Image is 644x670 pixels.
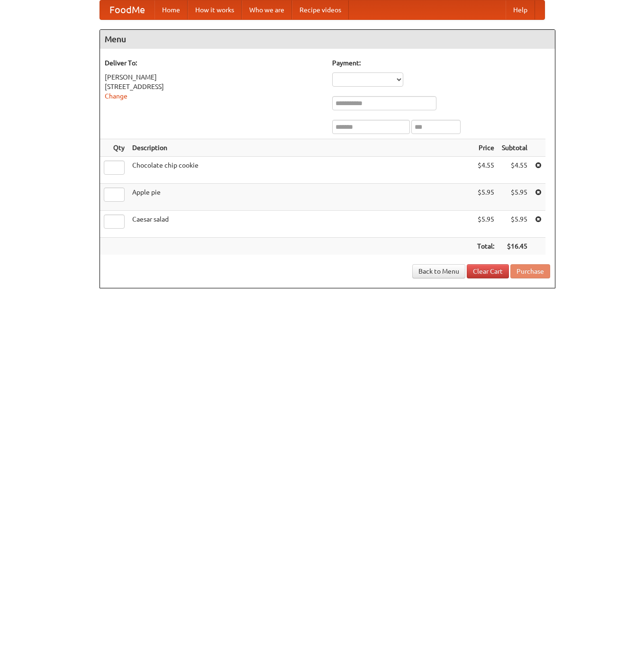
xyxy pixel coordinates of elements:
[498,184,531,211] td: $5.95
[467,264,509,278] a: Clear Cart
[473,238,498,255] th: Total:
[292,0,349,19] a: Recipe videos
[100,139,128,157] th: Qty
[105,72,323,82] div: [PERSON_NAME]
[128,184,473,211] td: Apple pie
[506,0,535,19] a: Help
[332,58,550,68] h5: Payment:
[498,157,531,184] td: $4.55
[128,211,473,238] td: Caesar salad
[100,30,555,49] h4: Menu
[188,0,242,19] a: How it works
[100,0,154,19] a: FoodMe
[473,157,498,184] td: $4.55
[128,157,473,184] td: Chocolate chip cookie
[105,58,323,68] h5: Deliver To:
[412,264,465,278] a: Back to Menu
[473,139,498,157] th: Price
[498,139,531,157] th: Subtotal
[510,264,550,278] button: Purchase
[473,184,498,211] td: $5.95
[128,139,473,157] th: Description
[473,211,498,238] td: $5.95
[242,0,292,19] a: Who we are
[105,92,127,100] a: Change
[498,238,531,255] th: $16.45
[154,0,188,19] a: Home
[105,82,323,91] div: [STREET_ADDRESS]
[498,211,531,238] td: $5.95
